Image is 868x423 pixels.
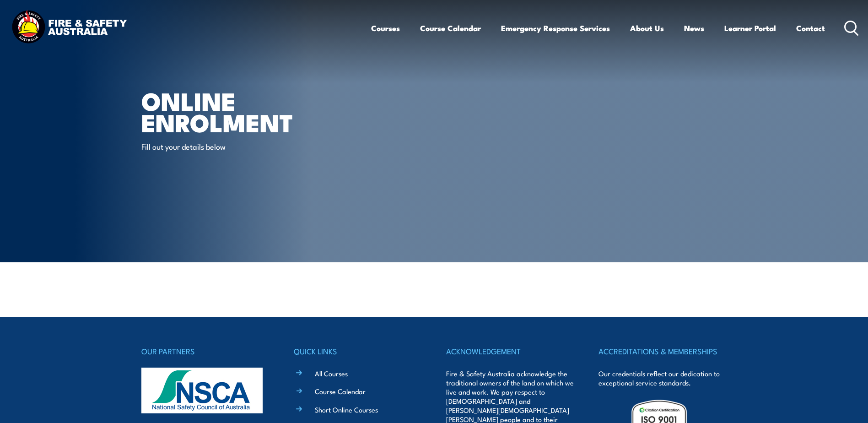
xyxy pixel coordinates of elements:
[684,16,704,40] a: News
[420,16,481,40] a: Course Calendar
[141,345,270,358] h4: OUR PARTNERS
[446,345,574,358] h4: ACKNOWLEDGEMENT
[598,345,727,358] h4: ACCREDITATIONS & MEMBERSHIPS
[315,405,378,414] a: Short Online Courses
[141,90,367,132] h1: Online Enrolment
[598,369,727,387] p: Our credentials reflect our dedication to exceptional service standards.
[141,141,308,152] p: Fill out your details below
[315,369,348,378] a: All Courses
[315,386,366,396] a: Course Calendar
[371,16,400,40] a: Courses
[141,368,263,413] img: nsca-logo-footer
[630,16,664,40] a: About Us
[796,16,825,40] a: Contact
[724,16,776,40] a: Learner Portal
[501,16,610,40] a: Emergency Response Services
[294,345,422,358] h4: QUICK LINKS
